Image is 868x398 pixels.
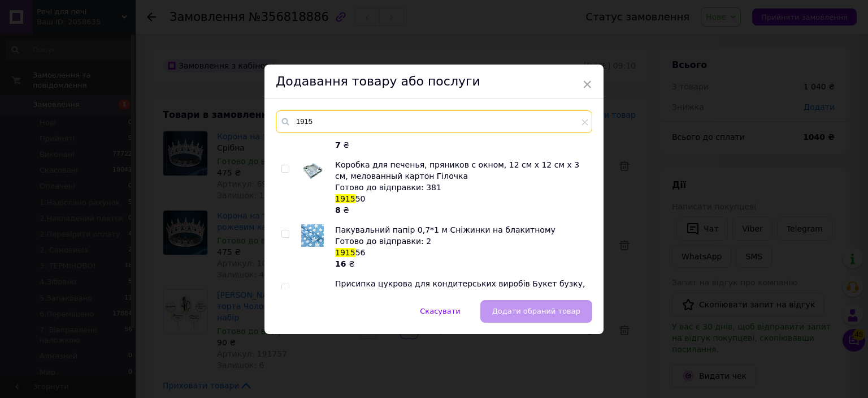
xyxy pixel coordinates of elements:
button: Скасувати [408,300,472,323]
div: ₴ [335,204,586,216]
span: 1915 [335,194,355,203]
div: Додавання товару або послуги [264,65,604,99]
div: ₴ [335,139,586,151]
span: Пакувальний папір 0,7*1 м Сніжинки на блакитному [335,225,555,234]
span: Скасувати [420,307,460,315]
span: Присипка цукрова для кондитерських виробів Букет бузку, 20 г [335,279,585,299]
div: Готово до відправки: 2 [335,236,586,247]
span: Коробка для печенья, пряников с окном, 12 см х 12 см х 3 см, мелованный картон Гілочка [335,160,579,181]
b: 8 [335,206,341,215]
b: 16 [335,259,346,268]
div: Готово до відправки: 381 [335,182,586,193]
span: × [582,75,592,94]
img: Пакувальний папір 0,7*1 м Сніжинки на блакитному [301,224,324,247]
span: 50 [355,194,366,203]
b: 7 [335,140,341,149]
div: ₴ [335,258,586,269]
span: 1915 [335,248,355,257]
span: 56 [355,248,366,257]
input: Пошук за товарами та послугами [276,110,592,133]
img: Коробка для печенья, пряников с окном, 12 см х 12 см х 3 см, мелованный картон Гілочка [301,160,324,181]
